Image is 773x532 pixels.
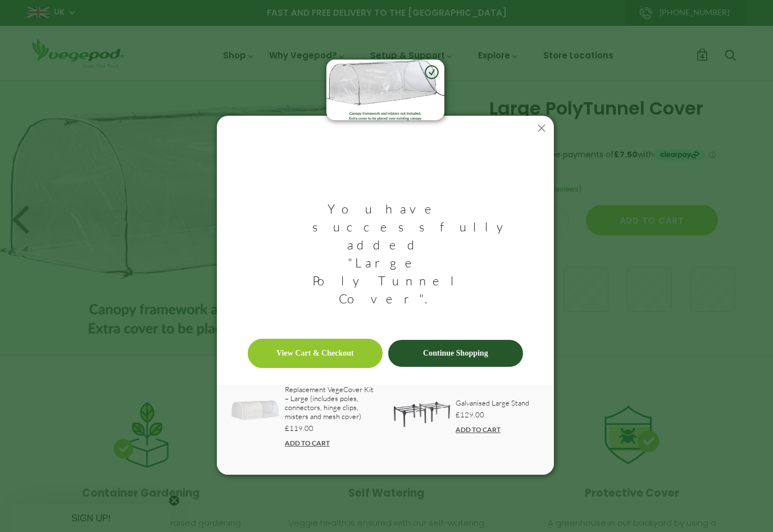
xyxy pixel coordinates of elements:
a: image [231,401,279,434]
h3: You have successfully added "Large PolyTunnel Cover". [312,178,458,339]
a: Continue Shopping [388,340,523,367]
img: green-check.svg [425,65,439,79]
a: £119.00 [285,421,377,435]
a: View Cart & Checkout [248,339,383,368]
img: image [326,60,444,120]
a: Galvanised Large Stand [456,398,529,407]
button: Close [529,116,554,140]
a: Replacement VegeCover Kit – Large (includes poles, connectors, hinge clips, misters and mesh cover) [285,385,377,421]
a: ADD TO CART [456,425,501,434]
a: ADD TO CART [285,439,330,447]
img: image [231,401,279,428]
a: image [394,402,450,433]
a: £129.00 [456,407,529,422]
img: image [394,402,450,427]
